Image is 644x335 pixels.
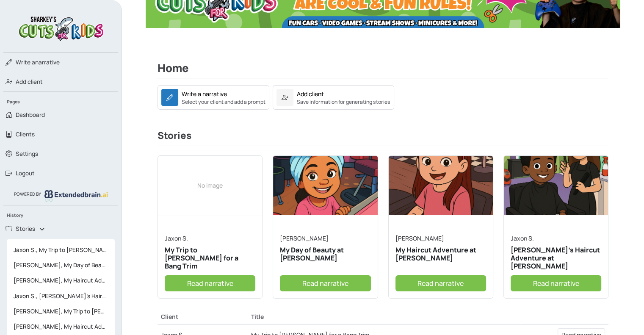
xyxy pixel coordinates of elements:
img: narrative [273,156,377,215]
small: Select your client and add a prompt [182,98,265,106]
span: [PERSON_NAME], My Day of Beauty at [PERSON_NAME] [10,257,111,273]
a: Read narrative [395,275,486,291]
a: Add clientSave information for generating stories [273,93,394,101]
h3: Stories [158,130,608,145]
a: [PERSON_NAME], My Trip to [PERSON_NAME] for a Bang Trim [7,304,115,319]
span: [PERSON_NAME], My Haircut Adventure at [PERSON_NAME] [10,319,111,334]
span: Clients [16,130,35,138]
div: Write a narrative [182,89,227,98]
span: Settings [16,150,38,158]
a: Write a narrativeSelect your client and add a prompt [158,93,269,101]
span: Write a [16,58,35,66]
a: Read narrative [511,275,601,291]
span: Logout [16,169,35,177]
a: Read narrative [165,275,255,291]
small: Save information for generating stories [297,98,390,106]
h5: My Day of Beauty at [PERSON_NAME] [280,246,370,262]
span: Dashboard [16,111,45,119]
span: [PERSON_NAME], My Trip to [PERSON_NAME] for a Bang Trim [10,304,111,319]
a: [PERSON_NAME] [395,234,444,242]
h2: Home [158,62,608,79]
h5: My Trip to [PERSON_NAME] for a Bang Trim [165,246,255,271]
div: Add client [297,89,324,98]
img: logo [17,14,105,42]
a: [PERSON_NAME], My Haircut Adventure at [PERSON_NAME] [7,273,115,288]
span: Jaxon S., [PERSON_NAME]’s Haircut Adventure at [PERSON_NAME] [10,288,111,304]
th: Client [158,309,248,325]
a: Jaxon S. [165,234,188,242]
img: narrative [389,156,493,215]
a: Jaxon S. [511,234,534,242]
a: Read narrative [280,275,370,291]
h5: My Haircut Adventure at [PERSON_NAME] [395,246,486,262]
a: Write a narrativeSelect your client and add a prompt [158,85,269,110]
span: Stories [16,224,35,233]
a: Jaxon S., [PERSON_NAME]’s Haircut Adventure at [PERSON_NAME] [7,288,115,304]
div: No image [158,156,262,215]
a: Jaxon S., My Trip to [PERSON_NAME] for a Bang Trim [7,242,115,257]
span: Jaxon S., My Trip to [PERSON_NAME] for a Bang Trim [10,242,111,257]
th: Title [248,309,520,325]
img: logo [44,190,108,201]
img: narrative [504,156,608,215]
span: Add client [16,78,43,86]
a: [PERSON_NAME], My Haircut Adventure at [PERSON_NAME] [7,319,115,334]
a: [PERSON_NAME], My Day of Beauty at [PERSON_NAME] [7,257,115,273]
span: [PERSON_NAME], My Haircut Adventure at [PERSON_NAME] [10,273,111,288]
a: Add clientSave information for generating stories [273,85,394,110]
span: narrative [16,58,60,66]
a: [PERSON_NAME] [280,234,329,242]
h5: [PERSON_NAME]’s Haircut Adventure at [PERSON_NAME] [511,246,601,271]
